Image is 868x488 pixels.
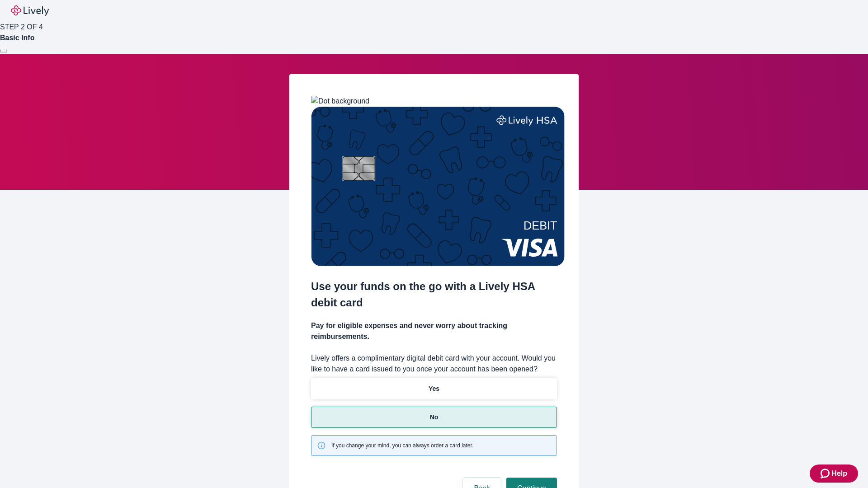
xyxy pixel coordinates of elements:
h4: Pay for eligible expenses and never worry about tracking reimbursements. [311,320,557,342]
svg: Zendesk support icon [821,468,831,479]
img: Dot background [311,96,369,107]
p: No [430,413,439,422]
label: Lively offers a complimentary digital debit card with your account. Would you like to have a card... [311,353,557,375]
button: Yes [311,378,557,399]
img: Debit card [311,107,565,266]
span: If you change your mind, you can always order a card later. [331,441,473,450]
h2: Use your funds on the go with a Lively HSA debit card [311,278,557,311]
button: No [311,407,557,428]
span: Help [831,468,847,479]
button: Zendesk support iconHelp [810,465,858,483]
p: Yes [429,384,439,394]
img: Lively [11,5,49,16]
